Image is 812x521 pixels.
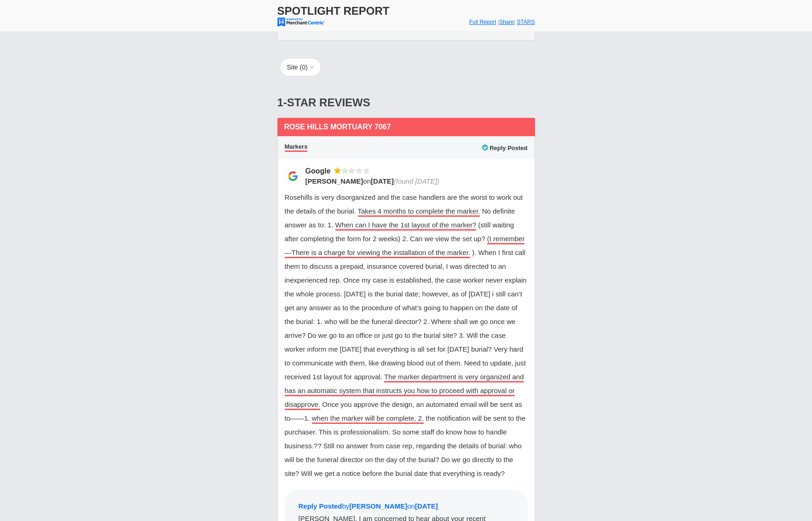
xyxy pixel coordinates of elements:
[305,176,522,186] div: on
[415,502,438,510] span: [DATE]
[349,502,407,510] span: [PERSON_NAME]
[285,143,308,152] span: Markers
[312,414,424,424] span: when the marker will be complete, 2.
[472,249,476,256] span: ).
[285,249,526,284] span: When I first call them to discuss a prepaid, insurance covered burial, I was directed to an inexp...
[285,276,527,325] span: Once my case is established, the case worker never explain the whole process. [DATE] is the buria...
[284,123,391,131] span: Rose Hills Mortuary 7067
[299,502,342,510] span: Reply Posted
[517,19,535,25] a: STARS
[499,19,514,25] a: Share
[358,207,480,217] span: Takes 4 months to complete the marker.
[285,193,523,215] span: Rosehills is very disorganized and the case handlers are the worst to work out the details of the...
[285,318,526,381] span: 2. Where shall we go once we arrive? Do we go to an office or just go to the burial site? 3. Will...
[277,17,325,27] img: mc-powered-by-logo-103.png
[371,177,394,185] span: [DATE]
[302,64,305,71] span: 0
[285,442,522,463] span: Still no answer from case rep, regarding the details of burial: who will be the funeral director ...
[394,177,439,185] span: (found [DATE])
[280,58,321,76] button: Site (0)
[285,168,301,184] img: Google
[285,373,524,410] span: The marker department is very organized and has an automatic system that instructs you how to pro...
[514,19,515,25] span: |
[498,19,499,25] span: |
[285,400,522,422] span: Once you approve the design, an automated email will be sent as to——1.
[299,501,514,513] div: by on
[305,166,334,176] div: Google
[305,177,363,185] span: [PERSON_NAME]
[482,145,527,151] span: Reply Posted
[277,87,535,118] div: 1-Star Reviews
[469,19,496,25] a: Full Report
[335,221,477,231] span: When can I have the 1st layout of the marker?
[285,414,526,450] span: the notification will be sent to the purchaser. This is professionalism. So some staff do know ho...
[324,318,421,325] span: who will be the funeral director?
